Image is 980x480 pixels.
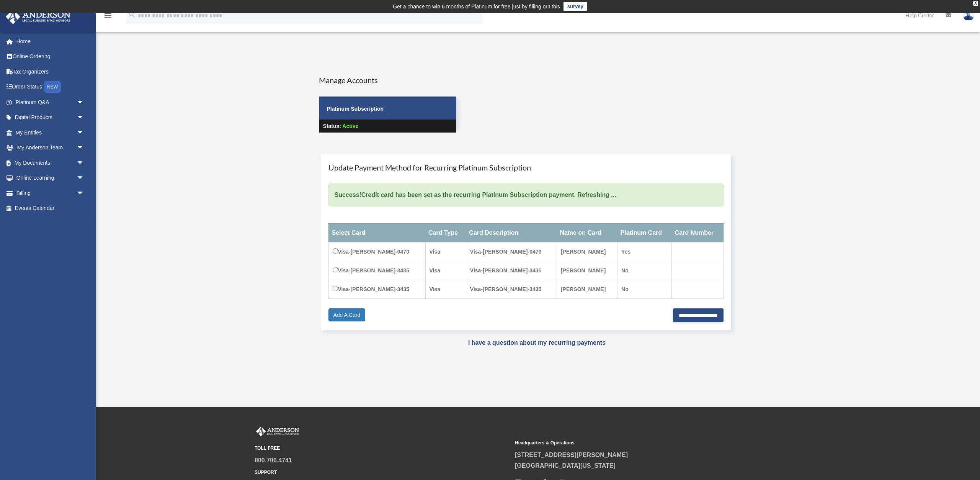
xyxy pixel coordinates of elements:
a: Platinum Q&Aarrow_drop_down [5,95,96,110]
span: arrow_drop_down [77,170,92,186]
a: Digital Productsarrow_drop_down [5,110,96,125]
a: survey [563,2,587,11]
a: [GEOGRAPHIC_DATA][US_STATE] [515,462,616,469]
img: Anderson Advisors Platinum Portal [255,426,301,436]
td: Visa [425,242,466,261]
a: Online Learningarrow_drop_down [5,170,96,186]
span: Active [342,123,358,129]
img: Anderson Advisors Platinum Portal [3,9,73,24]
th: Select Card [328,223,425,242]
td: Visa-[PERSON_NAME]-3435 [466,261,557,280]
a: Billingarrow_drop_down [5,185,96,201]
td: Visa-[PERSON_NAME]-0470 [466,242,557,261]
a: Tax Organizers [5,64,96,79]
small: SUPPORT [255,469,510,477]
td: Visa-[PERSON_NAME]-3435 [328,261,425,280]
td: No [617,280,672,299]
div: NEW [44,81,61,93]
td: Yes [617,242,672,261]
div: Get a chance to win 6 months of Platinum for free just by filling out this [393,2,560,11]
td: [PERSON_NAME] [557,242,617,261]
th: Name on Card [557,223,617,242]
strong: Platinum Subscription [327,106,384,112]
span: arrow_drop_down [77,125,92,141]
span: arrow_drop_down [77,140,92,156]
td: Visa [425,280,466,299]
th: Card Description [466,223,557,242]
small: TOLL FREE [255,444,510,452]
th: Card Type [425,223,466,242]
a: menu [103,13,113,20]
td: Visa-[PERSON_NAME]-0470 [328,242,425,261]
a: I have a question about my recurring payments [468,339,606,346]
a: Events Calendar [5,201,96,216]
a: Add A Card [328,308,366,321]
i: search [128,10,136,19]
td: Visa-[PERSON_NAME]-3435 [466,280,557,299]
a: [STREET_ADDRESS][PERSON_NAME] [515,452,628,458]
a: Order StatusNEW [5,79,96,95]
small: Headquarters & Operations [515,439,770,447]
td: No [617,261,672,280]
td: [PERSON_NAME] [557,280,617,299]
a: My Documentsarrow_drop_down [5,155,96,170]
span: arrow_drop_down [77,185,92,201]
a: Home [5,34,96,49]
img: User Pic [963,10,974,21]
td: Visa [425,261,466,280]
th: Card Number [672,223,724,242]
a: My Entitiesarrow_drop_down [5,125,96,140]
div: Credit card has been set as the recurring Platinum Subscription payment. Refreshing ... [328,183,724,206]
strong: Success! [335,192,361,198]
div: close [973,1,978,6]
a: Online Ordering [5,49,96,64]
a: 800.706.4741 [255,457,292,464]
td: [PERSON_NAME] [557,261,617,280]
h4: Update Payment Method for Recurring Platinum Subscription [328,162,724,173]
td: Visa-[PERSON_NAME]-3435 [328,280,425,299]
h4: Manage Accounts [319,75,457,85]
th: Platinum Card [617,223,672,242]
span: arrow_drop_down [77,110,92,126]
strong: Status: [323,123,341,129]
span: arrow_drop_down [77,95,92,110]
i: menu [103,11,113,20]
span: arrow_drop_down [77,155,92,171]
a: My Anderson Teamarrow_drop_down [5,140,96,156]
